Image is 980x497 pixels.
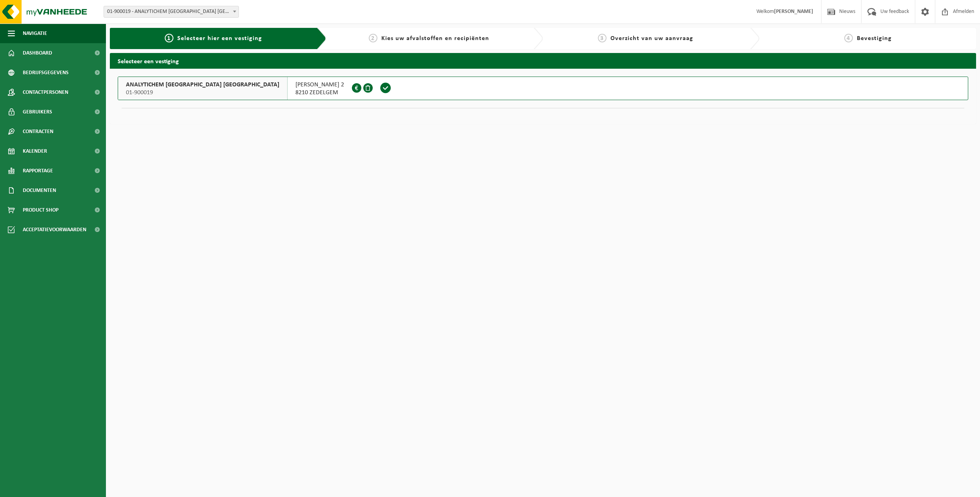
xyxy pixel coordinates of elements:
[23,141,47,161] span: Kalender
[23,43,52,63] span: Dashboard
[126,89,279,97] span: 01-900019
[23,181,56,200] span: Documenten
[177,35,262,42] span: Selecteer hier een vestiging
[104,6,239,17] span: 01-900019 - ANALYTICHEM BELGIUM NV - ZEDELGEM
[23,200,58,220] span: Product Shop
[126,81,279,89] span: ANALYTICHEM [GEOGRAPHIC_DATA] [GEOGRAPHIC_DATA]
[23,102,52,122] span: Gebruikers
[104,6,239,18] span: 01-900019 - ANALYTICHEM BELGIUM NV - ZEDELGEM
[23,161,53,181] span: Rapportage
[610,35,693,42] span: Overzicht van uw aanvraag
[369,34,377,42] span: 2
[381,35,489,42] span: Kies uw afvalstoffen en recipiënten
[110,53,976,68] h2: Selecteer een vestiging
[118,77,968,100] button: ANALYTICHEM [GEOGRAPHIC_DATA] [GEOGRAPHIC_DATA] 01-900019 [PERSON_NAME] 28210 ZEDELGEM
[23,82,68,102] span: Contactpersonen
[23,122,53,141] span: Contracten
[774,9,813,15] strong: [PERSON_NAME]
[295,81,344,89] span: [PERSON_NAME] 2
[598,34,607,42] span: 3
[165,34,173,42] span: 1
[23,220,86,239] span: Acceptatievoorwaarden
[23,24,47,43] span: Navigatie
[295,89,344,97] span: 8210 ZEDELGEM
[857,35,892,42] span: Bevestiging
[844,34,853,42] span: 4
[23,63,69,82] span: Bedrijfsgegevens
